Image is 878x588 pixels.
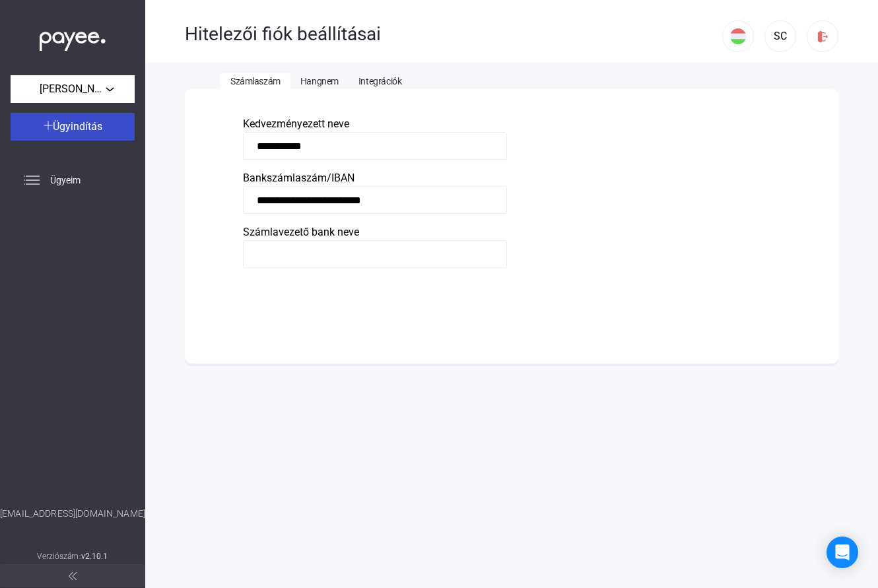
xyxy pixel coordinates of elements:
div: Open Intercom Messenger [827,537,858,568]
img: arrow-double-left-grey.svg [69,572,77,580]
button: logout-red [807,20,838,52]
span: Ügyeim [50,172,81,188]
button: HU [722,20,754,52]
img: HU [730,28,746,44]
button: Hangnem [290,73,349,89]
div: SC [769,28,792,44]
button: Integrációk [349,73,411,89]
span: Integrációk [358,76,401,86]
button: SC [764,20,796,52]
span: Számlaszám [230,76,281,86]
button: Ügyindítás [11,113,135,141]
span: [PERSON_NAME] egyéni vállalkozó [40,81,106,97]
span: Hangnem [300,76,339,86]
button: [PERSON_NAME] egyéni vállalkozó [11,75,135,103]
span: Számlavezető bank neve [243,226,359,238]
img: white-payee-white-dot.svg [40,24,106,51]
img: plus-white.svg [44,121,53,130]
img: list.svg [24,172,40,188]
img: logout-red [816,30,830,44]
span: Kedvezményezett neve [243,117,349,130]
span: Bankszámlaszám/IBAN [243,172,355,184]
span: Ügyindítás [53,120,102,133]
strong: v2.10.1 [81,552,108,561]
button: Számlaszám [220,73,290,89]
div: Hitelezői fiók beállításai [185,23,722,46]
